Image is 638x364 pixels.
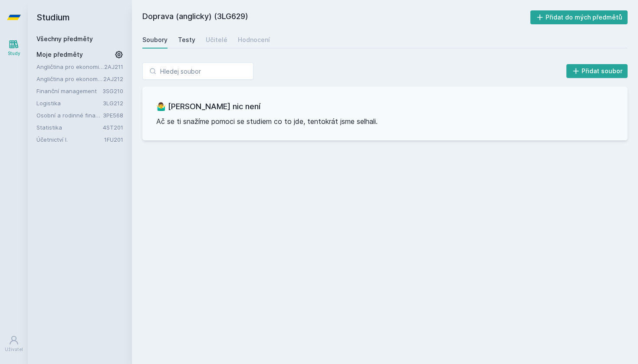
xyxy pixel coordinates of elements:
div: Učitelé [206,36,227,44]
h3: 🤷‍♂️ [PERSON_NAME] nic není [156,101,614,113]
div: Testy [178,36,195,44]
a: 2AJ212 [103,75,123,82]
a: 4ST201 [103,124,123,131]
a: Study [2,35,26,61]
a: 3SG210 [102,88,123,94]
input: Hledej soubor [142,62,253,80]
a: Angličtina pro ekonomická studia 1 (B2/C1) [36,62,104,71]
span: Moje předměty [36,50,83,59]
a: 1FU201 [104,136,123,143]
a: Účetnictví I. [36,135,104,144]
div: Study [8,50,20,57]
a: Angličtina pro ekonomická studia 2 (B2/C1) [36,75,103,83]
a: Finanční management [36,87,102,95]
a: Osobní a rodinné finance [36,111,103,120]
a: Hodnocení [238,31,270,49]
div: Soubory [142,36,168,44]
a: Uživatel [2,331,26,357]
h2: Doprava (anglicky) (3LG629) [142,10,530,24]
p: Ač se ti snažíme pomoci se studiem co to jde, tentokrát jsme selhali. [156,116,614,127]
a: Logistika [36,99,103,107]
a: 2AJ211 [104,63,123,70]
a: 3LG212 [103,100,123,107]
button: Přidat do mých předmětů [530,10,628,24]
a: Statistika [36,123,103,132]
a: 3PE568 [103,112,123,119]
a: Soubory [142,31,168,49]
a: Testy [178,31,195,49]
a: Všechny předměty [36,35,93,42]
button: Přidat soubor [566,64,628,78]
div: Hodnocení [238,36,270,44]
div: Uživatel [5,346,23,353]
a: Učitelé [206,31,227,49]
